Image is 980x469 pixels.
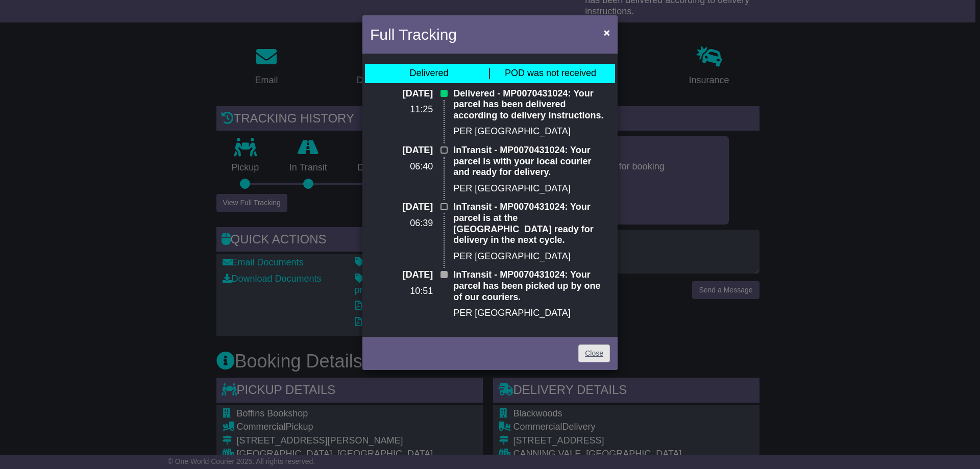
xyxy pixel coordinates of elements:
[370,202,433,213] p: [DATE]
[578,344,610,362] a: Close
[453,183,610,194] p: PER [GEOGRAPHIC_DATA]
[453,88,610,121] p: Delivered - MP0070431024: Your parcel has been delivered according to delivery instructions.
[453,145,610,178] p: InTransit - MP0070431024: Your parcel is with your local courier and ready for delivery.
[370,269,433,281] p: [DATE]
[453,126,610,137] p: PER [GEOGRAPHIC_DATA]
[409,68,448,79] div: Delivered
[370,218,433,229] p: 06:39
[453,269,610,303] p: InTransit - MP0070431024: Your parcel has been picked up by one of our couriers.
[453,308,610,319] p: PER [GEOGRAPHIC_DATA]
[370,23,457,46] h4: Full Tracking
[370,145,433,156] p: [DATE]
[370,161,433,172] p: 06:40
[604,27,610,38] span: ×
[505,68,596,78] span: POD was not received
[453,251,610,262] p: PER [GEOGRAPHIC_DATA]
[370,286,433,297] p: 10:51
[453,202,610,245] p: InTransit - MP0070431024: Your parcel is at the [GEOGRAPHIC_DATA] ready for delivery in the next ...
[599,22,615,43] button: Close
[370,88,433,100] p: [DATE]
[370,104,433,115] p: 11:25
